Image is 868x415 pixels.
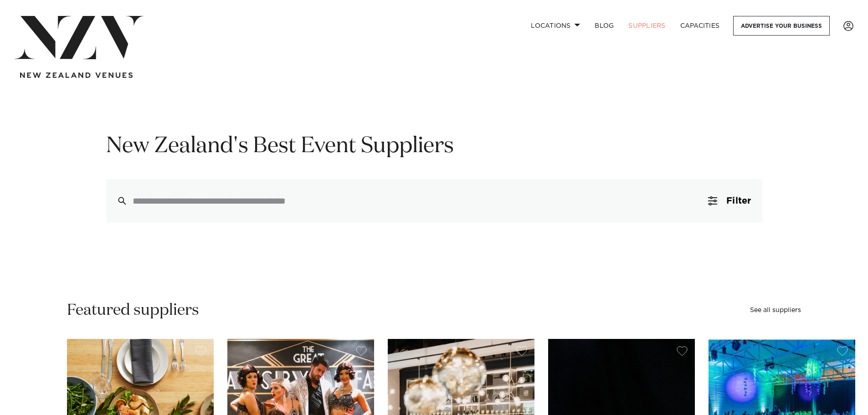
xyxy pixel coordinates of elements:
a: SUPPLIERS [621,16,673,36]
h1: New Zealand's Best Event Suppliers [106,132,762,161]
a: BLOG [587,16,621,36]
img: nzv-logo.png [15,16,144,59]
span: Filter [726,196,751,205]
a: Advertise your business [733,16,830,36]
img: new-zealand-venues-text.png [20,72,133,78]
h2: Featured suppliers [67,300,199,321]
a: See all suppliers [750,307,801,313]
a: Capacities [673,16,727,36]
a: Locations [524,16,587,36]
button: Filter [697,179,762,223]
